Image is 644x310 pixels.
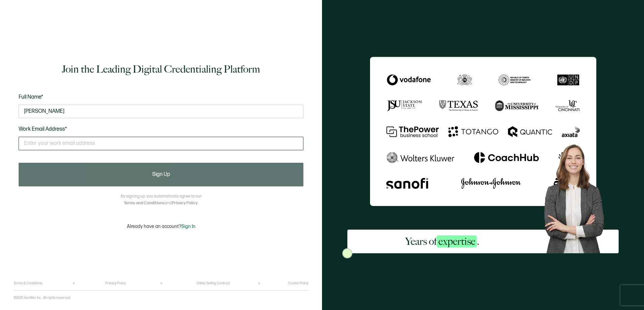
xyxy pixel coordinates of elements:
[370,57,596,206] img: Sertifier Signup - Years of <span class="strong-h">expertise</span>.
[172,201,198,206] a: Privacy Policy
[19,137,303,150] input: Enter your work email address
[127,224,195,229] p: Already have an account?
[181,224,195,229] span: Sign In
[121,193,202,207] p: By signing up, you automatically agree to our and .
[105,281,126,285] a: Privacy Policy
[14,296,71,300] p: ©2025 Sertifier Inc.. All rights reserved.
[19,163,303,186] button: Sign Up
[437,235,477,248] span: expertise
[19,94,43,100] span: Full Name*
[19,105,303,118] input: Jane Doe
[124,201,165,206] a: Terms and Conditions
[14,281,42,285] a: Terms & Conditions
[19,126,67,132] span: Work Email Address*
[152,172,170,177] span: Sign Up
[537,139,619,253] img: Sertifier Signup - Years of <span class="strong-h">expertise</span>. Hero
[197,281,230,285] a: Online Selling Contract
[342,248,352,258] img: Sertifier Signup
[62,62,260,76] h1: Join the Leading Digital Credentialing Platform
[405,235,479,248] h2: Years of .
[288,281,308,285] a: Cookie Policy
